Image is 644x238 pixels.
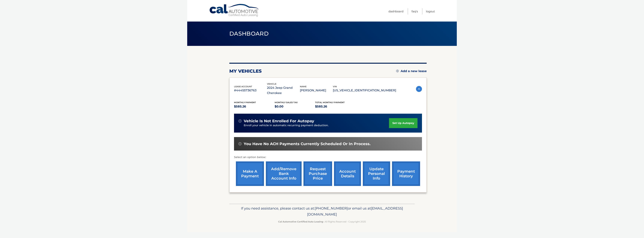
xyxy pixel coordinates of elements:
[300,88,333,93] p: [PERSON_NAME]
[244,119,314,123] span: vehicle is not enrolled for autopay
[275,104,315,109] p: $0.00
[266,161,302,186] a: Add/Remove bank account info
[236,161,264,186] a: make a payment
[209,4,260,17] a: Cal Automotive
[239,119,241,122] img: alert-white.svg
[234,85,252,88] span: lease account
[334,161,361,186] a: account details
[426,8,435,14] a: Logout
[300,85,306,88] span: name
[267,85,300,96] p: 2024 Jeep Grand Cherokee
[416,86,422,92] img: accordion-active.svg
[232,205,412,217] p: If you need assistance, please contact us at: or email us at
[232,220,412,224] p: - All Rights Reserved - Copyright 2025
[315,101,345,104] span: Total Monthly Payment
[229,68,262,74] h2: my vehicles
[396,70,399,72] img: add.svg
[234,104,275,109] p: $585.26
[315,104,356,109] p: $585.26
[396,69,427,73] a: Add a new lease
[315,206,348,210] span: [PHONE_NUMBER]
[389,118,417,128] a: set up autopay
[278,220,323,223] strong: Cal Automotive Certified Auto Leasing
[229,30,269,37] span: Dashboard
[234,88,267,93] p: #44455736763
[363,161,390,186] a: update personal info
[388,8,403,14] a: Dashboard
[275,101,298,104] span: Monthly sales Tax
[333,85,337,88] span: vin
[234,101,256,104] span: Monthly Payment
[307,206,403,216] span: [EMAIL_ADDRESS][DOMAIN_NAME]
[239,142,241,145] img: alert-white.svg
[244,142,370,146] span: You have no ACH payments currently scheduled or in process.
[303,161,332,186] a: request purchase price
[244,123,389,128] p: Enroll your vehicle in automatic recurring payment deduction.
[333,88,396,93] p: [US_VEHICLE_IDENTIFICATION_NUMBER]
[234,155,422,160] p: Select an option below:
[411,8,418,14] a: FAQ's
[392,161,420,186] a: payment history
[267,83,276,85] span: vehicle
